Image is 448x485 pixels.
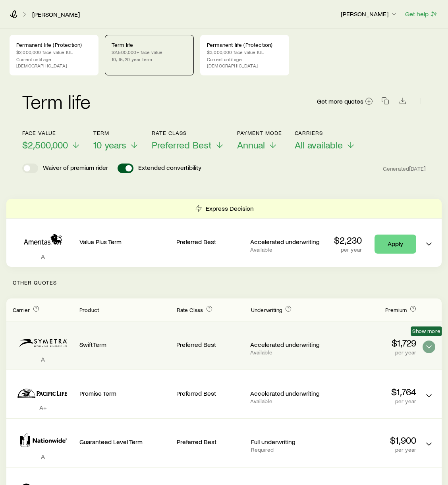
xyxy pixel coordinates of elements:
[152,139,212,150] span: Preferred Best
[176,389,244,397] p: Preferred Best
[250,341,319,348] p: Accelerated underwriting
[206,204,254,212] p: Express Decision
[412,328,440,334] span: Show more
[334,235,362,246] p: $2,230
[152,130,224,151] button: Rate ClassPreferred Best
[326,349,416,356] p: per year
[79,238,170,246] p: Value Plus Term
[79,389,170,397] p: Promise Term
[237,139,265,150] span: Annual
[93,130,139,136] p: Term
[79,306,99,313] span: Product
[13,404,73,412] p: A+
[207,42,282,48] p: Permanent life (Protection)
[295,130,355,136] p: Carriers
[207,49,282,55] p: $3,000,000 face value IUL
[375,235,416,254] a: Apply
[22,130,81,136] p: Face value
[79,438,170,446] p: Guaranteed Level Term
[250,349,319,356] p: Available
[152,130,224,136] p: Rate Class
[13,306,30,313] span: Carrier
[317,97,373,106] a: Get more quotes
[326,398,416,404] p: per year
[295,130,355,151] button: CarriersAll available
[105,35,194,75] a: Term life$2,500,000+ face value10, 15, 20 year term
[251,306,282,313] span: Underwriting
[79,341,170,348] p: SwiftTerm
[6,199,442,267] div: Term quotes
[13,355,73,363] p: A
[43,164,108,173] p: Waiver of premium rider
[397,98,408,106] a: Download CSV
[326,337,416,348] p: $1,729
[13,252,73,260] p: A
[93,139,126,150] span: 10 years
[383,165,426,172] span: Generated
[32,11,80,18] a: [PERSON_NAME]
[334,246,362,253] p: per year
[405,10,438,19] button: Get help
[112,49,187,55] p: $2,500,000+ face value
[326,386,416,397] p: $1,764
[250,238,319,246] p: Accelerated underwriting
[138,164,201,173] p: Extended convertibility
[200,35,289,75] a: Permanent life (Protection)$3,000,000 face value IULCurrent until age [DEMOGRAPHIC_DATA]
[325,435,416,446] p: $1,900
[237,130,282,136] p: Payment Mode
[112,56,187,62] p: 10, 15, 20 year term
[295,139,343,150] span: All available
[250,389,319,397] p: Accelerated underwriting
[385,306,407,313] span: Premium
[112,42,187,48] p: Term life
[177,306,203,313] span: Rate Class
[325,447,416,453] p: per year
[13,452,73,460] p: A
[251,438,319,446] p: Full underwriting
[317,98,363,104] span: Get more quotes
[251,447,319,453] p: Required
[93,130,139,151] button: Term10 years
[341,10,398,18] p: [PERSON_NAME]
[176,341,244,348] p: Preferred Best
[16,49,92,55] p: $2,000,000 face value IUL
[176,238,244,246] p: Preferred Best
[22,92,91,111] h2: Term life
[250,246,319,253] p: Available
[10,35,98,75] a: Permanent life (Protection)$2,000,000 face value IULCurrent until age [DEMOGRAPHIC_DATA]
[409,165,426,172] span: [DATE]
[16,42,92,48] p: Permanent life (Protection)
[16,56,92,69] p: Current until age [DEMOGRAPHIC_DATA]
[6,267,442,298] p: Other Quotes
[250,398,319,404] p: Available
[207,56,282,69] p: Current until age [DEMOGRAPHIC_DATA]
[340,10,398,19] button: [PERSON_NAME]
[22,139,68,150] span: $2,500,000
[237,130,282,151] button: Payment ModeAnnual
[22,130,81,151] button: Face value$2,500,000
[177,438,245,446] p: Preferred Best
